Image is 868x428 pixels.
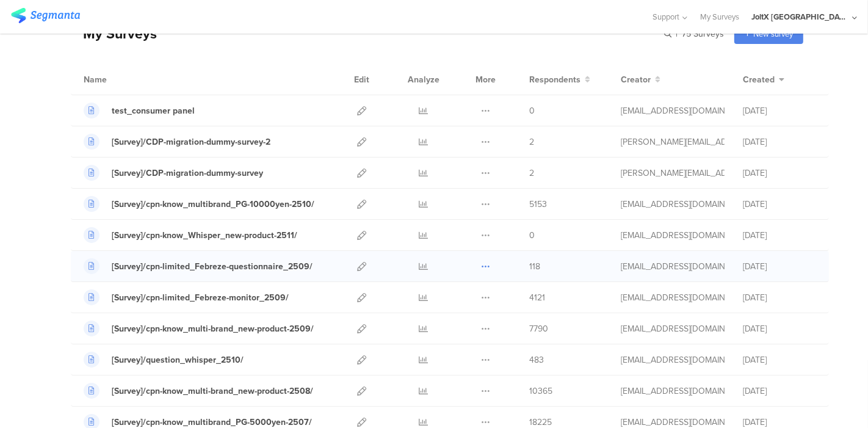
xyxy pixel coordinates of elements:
div: test_consumer panel [112,104,195,117]
div: [DATE] [743,291,816,304]
div: [DATE] [743,385,816,397]
div: [Survey]/cpn-limited_Febreze-monitor_2509/ [112,291,289,304]
a: [Survey]/cpn-know_multibrand_PG-10000yen-2510/ [84,196,314,212]
div: kumai.ik@pg.com [621,322,725,335]
a: [Survey]/question_whisper_2510/ [84,352,244,368]
div: [DATE] [743,229,816,242]
div: My Surveys [71,23,157,44]
div: kumai.ik@pg.com [621,354,725,366]
div: [Survey]/question_whisper_2510/ [112,354,244,366]
div: [Survey]/cpn-know_multi-brand_new-product-2509/ [112,322,314,335]
div: JoltX [GEOGRAPHIC_DATA] [751,11,849,23]
div: [Survey]/cpn-know_Whisper_new-product-2511/ [112,229,297,242]
a: [Survey]/CDP-migration-dummy-survey-2 [84,134,270,150]
div: [Survey]/CDP-migration-dummy-survey-2 [112,136,270,148]
span: 5153 [529,198,547,211]
div: [DATE] [743,354,816,366]
div: [DATE] [743,322,816,335]
div: kumai.ik@pg.com [621,198,725,211]
div: kumai.ik@pg.com [621,291,725,304]
div: kumai.ik@pg.com [621,229,725,242]
div: [DATE] [743,167,816,180]
a: [Survey]/CDP-migration-dummy-survey [84,165,263,181]
span: Creator [621,73,651,86]
span: 118 [529,260,540,273]
div: [Survey]/cpn-limited_Febreze-questionnaire_2509/ [112,260,313,273]
div: [DATE] [743,104,816,117]
div: praharaj.sp.1@pg.com [621,167,725,180]
a: [Survey]/cpn-limited_Febreze-monitor_2509/ [84,289,289,305]
div: [DATE] [743,260,816,273]
div: Edit [349,64,375,95]
span: 0 [529,104,535,117]
div: Analyze [405,64,442,95]
button: Creator [621,73,660,86]
a: test_consumer panel [84,103,195,118]
button: Created [743,73,784,86]
span: 0 [529,229,535,242]
span: 4121 [529,291,545,304]
div: praharaj.sp.1@pg.com [621,136,725,148]
span: Created [743,73,775,86]
a: [Survey]/cpn-know_multi-brand_new-product-2508/ [84,383,313,399]
span: 483 [529,354,544,366]
img: segmanta logo [11,8,80,23]
button: Respondents [529,73,590,86]
span: 2 [529,167,534,180]
a: [Survey]/cpn-know_Whisper_new-product-2511/ [84,227,297,243]
span: Respondents [529,73,580,86]
div: [Survey]/cpn-know_multibrand_PG-10000yen-2510/ [112,198,314,211]
div: More [472,64,499,95]
div: kumai.ik@pg.com [621,260,725,273]
div: kumai.ik@pg.com [621,104,725,117]
div: [Survey]/CDP-migration-dummy-survey [112,167,263,180]
div: kumai.ik@pg.com [621,385,725,397]
div: Name [84,73,157,86]
span: 7790 [529,322,548,335]
a: [Survey]/cpn-know_multi-brand_new-product-2509/ [84,321,314,336]
a: [Survey]/cpn-limited_Febreze-questionnaire_2509/ [84,258,313,274]
span: Support [653,11,680,23]
div: [DATE] [743,136,816,148]
span: 2 [529,136,534,148]
div: [DATE] [743,198,816,211]
div: [Survey]/cpn-know_multi-brand_new-product-2508/ [112,385,313,397]
span: 10365 [529,385,552,397]
span: New survey [753,28,793,40]
span: 75 Surveys [682,27,724,40]
span: | [674,27,679,40]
